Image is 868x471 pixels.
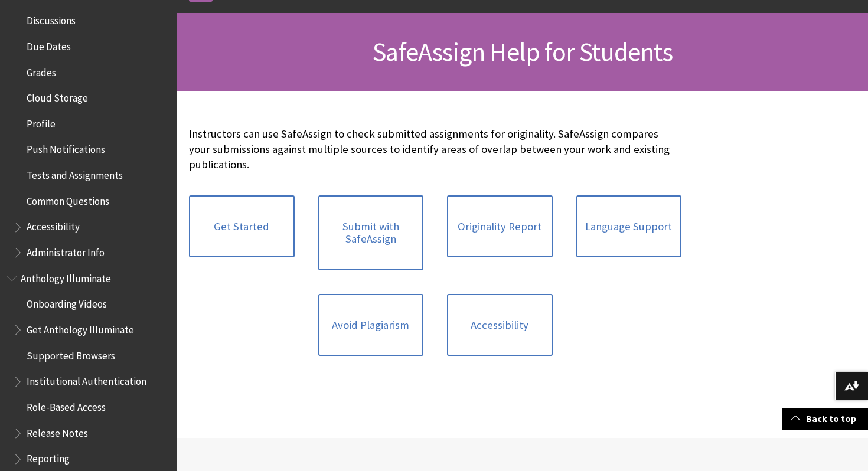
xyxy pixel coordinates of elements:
span: Cloud Storage [27,88,88,104]
a: Language Support [576,195,682,258]
span: Release Notes [27,423,88,439]
a: Avoid Plagiarism [318,294,424,356]
p: Instructors can use SafeAssign to check submitted assignments for originality. SafeAssign compare... [189,126,681,173]
span: Onboarding Videos [27,295,107,310]
span: Common Questions [27,191,109,207]
span: Discussions [27,11,76,27]
a: Accessibility [447,294,553,356]
span: Get Anthology Illuminate [27,320,134,336]
span: Administrator Info [27,243,105,259]
span: Push Notifications [27,140,105,156]
a: Submit with SafeAssign [318,195,424,270]
a: Back to top [782,408,868,430]
span: Grades [27,63,56,78]
span: Due Dates [27,37,71,53]
span: Role-Based Access [27,397,106,413]
span: Reporting [27,449,70,465]
span: Anthology Illuminate [21,269,111,284]
span: Accessibility [27,217,80,233]
span: Institutional Authentication [27,372,146,388]
a: Get Started [189,195,295,258]
span: SafeAssign Help for Students [373,35,673,68]
span: Profile [27,114,56,130]
span: Supported Browsers [27,346,115,362]
span: Tests and Assignments [27,165,123,181]
a: Originality Report [447,195,553,258]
